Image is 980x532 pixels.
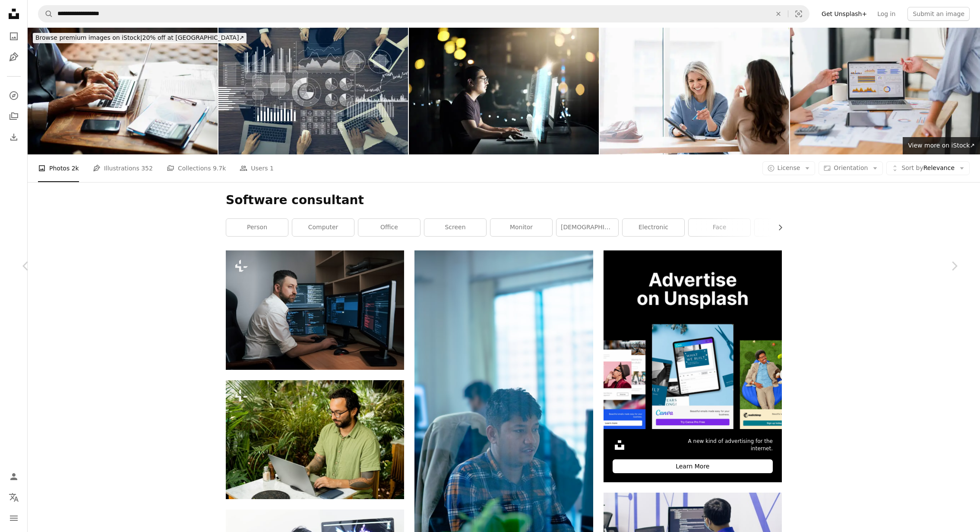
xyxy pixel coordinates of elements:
[226,192,782,208] h1: Software consultant
[5,108,22,125] a: Collections
[5,510,22,527] button: Menu
[226,380,404,499] img: A man sitting at a table using a laptop computer
[226,250,404,370] img: Program codes is everywhere. Bearded man in white shirt works in the office with multiple compute...
[788,6,809,22] button: Visual search
[358,219,420,236] a: office
[901,164,955,173] span: Relevance
[755,219,816,236] a: human
[613,459,773,473] div: Learn More
[604,250,782,429] img: file-1635990755334-4bfd90f37242image
[28,28,252,48] a: Browse premium images on iStock|20% off at [GEOGRAPHIC_DATA]↗
[901,164,923,171] span: Sort by
[689,219,750,236] a: face
[35,34,142,41] span: Browse premium images on iStock |
[886,161,970,175] button: Sort byRelevance
[270,163,274,173] span: 1
[819,161,883,175] button: Orientation
[226,436,404,443] a: A man sitting at a table using a laptop computer
[490,219,552,236] a: monitor
[908,142,975,149] span: View more on iStock ↗
[218,28,408,154] img: Business information and infographics concept.
[141,163,153,173] span: 352
[903,137,980,154] a: View more on iStock↗
[604,250,782,482] a: A new kind of advertising for the internet.Learn More
[623,219,684,236] a: electronic
[5,87,22,104] a: Explore
[872,7,901,21] a: Log in
[556,219,618,236] a: [DEMOGRAPHIC_DATA]
[5,468,22,485] a: Log in / Sign up
[790,28,980,154] img: Two data analysts Working on data analysis dashboard for business strategy.
[772,219,782,236] button: scroll list to the right
[816,7,872,21] a: Get Unsplash+
[213,163,226,173] span: 9.7k
[424,219,486,236] a: screen
[38,6,53,22] button: Search Unsplash
[5,128,22,146] a: Download History
[778,164,800,171] span: License
[226,219,288,236] a: person
[769,6,788,22] button: Clear
[613,438,626,452] img: file-1631306537910-2580a29a3cfcimage
[600,28,790,154] img: Female financial advisor reviews documents on digital tablet
[414,405,593,413] a: A man sitting at a desk in front of a computer
[167,154,226,182] a: Collections 9.7k
[5,48,22,66] a: Illustrations
[675,438,773,452] span: A new kind of advertising for the internet.
[35,34,244,41] span: 20% off at [GEOGRAPHIC_DATA] ↗
[409,28,599,154] img: He's working on some brand new code
[5,28,22,45] a: Photos
[928,224,980,308] a: Next
[28,28,218,154] img: Senior businessman typing on a laptop in a coworking space
[292,219,354,236] a: computer
[907,7,970,21] button: Submit an image
[226,306,404,314] a: Program codes is everywhere. Bearded man in white shirt works in the office with multiple compute...
[93,154,153,182] a: Illustrations 352
[5,489,22,506] button: Language
[240,154,274,182] a: Users 1
[834,164,868,171] span: Orientation
[762,161,816,175] button: License
[38,5,809,22] form: Find visuals sitewide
